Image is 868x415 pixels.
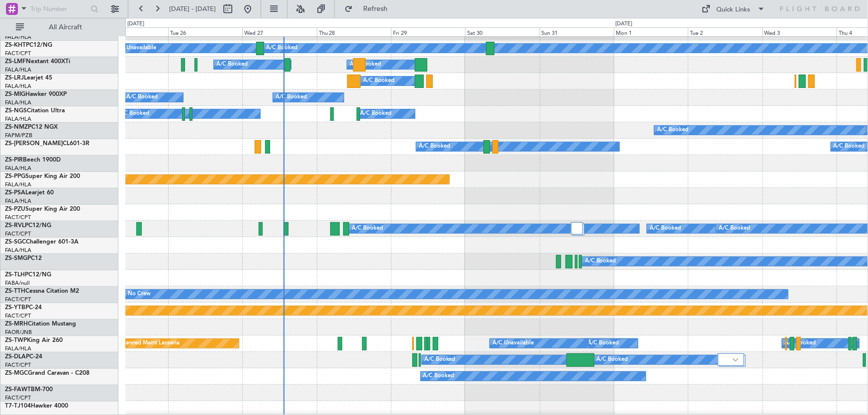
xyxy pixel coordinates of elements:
a: FACT/CPT [5,361,31,369]
span: ZS-NGS [5,108,27,114]
a: ZS-PZUSuper King Air 200 [5,206,80,212]
a: ZS-LRJLearjet 45 [5,75,52,81]
div: [DATE] [127,20,144,28]
span: ZS-TTH [5,288,25,294]
span: ZS-PPG [5,173,25,179]
a: FACT/CPT [5,296,31,303]
div: A/C Booked [423,369,455,384]
span: T7-TJ104 [5,403,31,409]
div: A/C Booked [361,106,392,121]
div: A/C Booked [266,41,297,56]
div: A/C Booked [216,57,248,72]
a: FAPM/PZB [5,132,32,139]
a: FALA/HLA [5,83,31,90]
a: FACT/CPT [5,50,31,57]
div: No Crew [128,287,151,302]
span: All Aircraft [26,24,105,31]
div: Quick Links [717,5,751,15]
button: Refresh [340,1,399,17]
a: ZS-RVLPC12/NG [5,223,51,229]
span: ZS-PZU [5,206,25,212]
a: FACT/CPT [5,394,31,402]
div: Sat 30 [465,27,539,36]
span: ZS-SGC [5,239,26,245]
a: ZS-MGCGrand Caravan - C208 [5,370,90,376]
a: ZS-FAWTBM-700 [5,387,53,393]
span: ZS-YTB [5,305,25,311]
a: FALA/HLA [5,345,31,352]
div: A/C Booked [719,221,750,236]
a: ZS-YTBPC-24 [5,305,42,311]
div: Mon 1 [614,27,688,36]
div: A/C Booked [424,352,456,367]
div: A/C Booked [419,139,450,154]
span: Refresh [355,5,396,12]
div: A/C Booked [585,254,616,269]
div: A/C Booked [352,221,383,236]
a: ZS-SMGPC12 [5,255,42,261]
div: Wed 3 [763,27,837,36]
div: A/C Booked [834,139,865,154]
div: [DATE] [615,20,632,28]
div: Tue 2 [688,27,762,36]
span: ZS-LMF [5,59,26,65]
div: Thu 28 [317,27,391,36]
span: ZS-PIR [5,157,23,163]
div: A/C Booked [126,90,158,105]
a: ZS-TTHCessna Citation M2 [5,288,79,294]
a: ZS-NMZPC12 NGX [5,124,58,130]
div: A/C Booked [588,336,619,351]
span: ZS-DLA [5,354,26,360]
div: A/C Booked [650,221,681,236]
a: ZS-[PERSON_NAME]CL601-3R [5,141,90,147]
div: Sun 31 [540,27,614,36]
a: ZS-PSALearjet 60 [5,190,54,196]
a: ZS-SGCChallenger 601-3A [5,239,79,245]
span: ZS-KHT [5,42,26,48]
span: ZS-FAW [5,387,27,393]
div: Fri 29 [391,27,465,36]
a: ZS-DLAPC-24 [5,354,42,360]
a: FALA/HLA [5,181,31,188]
a: FALA/HLA [5,115,31,123]
a: FACT/CPT [5,214,31,221]
div: A/C Booked [350,57,381,72]
a: T7-TJ104Hawker 4000 [5,403,68,409]
a: FALA/HLA [5,99,31,106]
span: ZS-MGC [5,370,28,376]
div: Wed 27 [242,27,316,36]
a: FACT/CPT [5,230,31,238]
div: A/C Booked [276,90,307,105]
span: ZS-SMG [5,255,27,261]
a: FACT/CPT [5,312,31,320]
a: ZS-NGSCitation Ultra [5,108,65,114]
span: ZS-TWP [5,337,27,343]
span: ZS-[PERSON_NAME] [5,141,63,147]
span: ZS-RVL [5,223,25,229]
button: Quick Links [697,1,771,17]
span: ZS-LRJ [5,75,24,81]
a: FALA/HLA [5,66,31,74]
a: ZS-KHTPC12/NG [5,42,52,48]
div: A/C Booked [657,123,688,138]
div: Planned Maint Lanseria [121,336,180,351]
span: ZS-NMZ [5,124,28,130]
a: ZS-PIRBeech 1900D [5,157,61,163]
div: A/C Booked [363,74,394,88]
div: Tue 26 [168,27,242,36]
div: A/C Unavailable [492,336,534,351]
a: ZS-MIGHawker 900XP [5,91,67,97]
a: FALA/HLA [5,165,31,172]
span: [DATE] - [DATE] [169,4,216,13]
span: ZS-PSA [5,190,25,196]
div: A/C Unavailable [115,41,156,56]
a: ZS-MRHCitation Mustang [5,321,76,327]
img: arrow-gray.svg [733,358,739,362]
a: ZS-TWPKing Air 260 [5,337,63,343]
a: FALA/HLA [5,33,31,41]
button: All Aircraft [11,19,108,35]
div: A/C Booked [597,352,628,367]
a: FABA/null [5,279,30,287]
a: FAOR/JNB [5,329,32,336]
span: ZS-TLH [5,272,25,278]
